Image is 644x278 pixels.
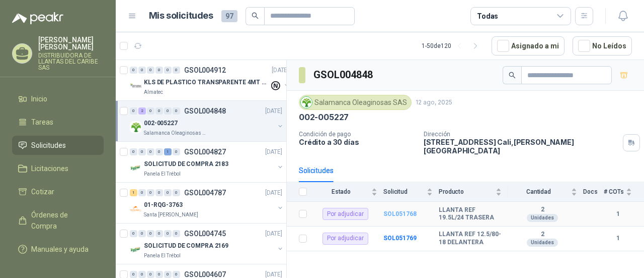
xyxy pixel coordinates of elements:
[144,119,178,128] p: 002-005227
[138,189,146,196] div: 0
[265,188,282,198] p: [DATE]
[138,271,146,278] div: 0
[144,78,269,87] p: KLS DE PLASTICO TRANSPARENTE 4MT CAL 4 Y CINTA TRA
[323,233,368,245] div: Por adjudicar
[31,244,89,255] span: Manuales y ayuda
[38,52,104,71] p: DISTRIBUIDORA DE LLANTAS DEL CARIBE SAS
[31,93,47,104] span: Inicio
[439,206,502,222] b: LLANTA REF 19.5L/24 TRASERA
[12,136,104,155] a: Solicitudes
[604,234,632,243] b: 1
[155,271,163,278] div: 0
[509,72,516,79] span: search
[144,241,228,251] p: SOLICITUD DE COMPRA 2169
[138,230,146,237] div: 0
[130,67,137,74] div: 0
[130,107,137,115] div: 0
[583,182,604,202] th: Docs
[301,97,312,108] img: Company Logo
[31,163,68,174] span: Licitaciones
[383,182,439,202] th: Solicitud
[38,36,104,50] p: [PERSON_NAME] [PERSON_NAME]
[265,147,282,157] p: [DATE]
[130,64,291,96] a: 0 0 0 0 0 0 GSOL004912[DATE] Company LogoKLS DE PLASTICO TRANSPARENTE 4MT CAL 4 Y CINTA TRAAlmatec
[12,182,104,201] a: Cotizar
[299,138,416,146] p: Crédito a 30 días
[439,188,494,195] span: Producto
[147,67,154,74] div: 0
[144,129,207,137] p: Salamanca Oleaginosas SAS
[130,80,142,92] img: Company Logo
[508,231,577,239] b: 2
[184,271,226,278] p: GSOL004607
[173,230,180,237] div: 0
[130,228,284,260] a: 0 0 0 0 0 0 GSOL004745[DATE] Company LogoSOLICITUD DE COMPRA 2169Panela El Trébol
[477,11,498,22] div: Todas
[173,67,180,74] div: 0
[130,121,142,133] img: Company Logo
[383,235,417,242] a: SOL051769
[130,148,137,155] div: 0
[313,67,374,83] h3: GSOL004848
[184,230,226,237] p: GSOL004745
[184,148,226,155] p: GSOL004827
[173,107,180,115] div: 0
[299,112,349,123] p: 002-005227
[144,170,181,178] p: Panela El Trébol
[155,189,163,196] div: 0
[313,188,369,195] span: Estado
[144,200,183,210] p: 01-RQG-3763
[265,229,282,239] p: [DATE]
[31,209,94,232] span: Órdenes de Compra
[508,206,577,214] b: 2
[130,146,284,178] a: 0 0 0 0 1 0 GSOL004827[DATE] Company LogoSOLICITUD DE COMPRA 2183Panela El Trébol
[164,271,172,278] div: 0
[138,148,146,155] div: 0
[164,67,172,74] div: 0
[138,67,146,74] div: 0
[252,12,259,19] span: search
[299,165,334,176] div: Solicitudes
[12,159,104,178] a: Licitaciones
[155,230,163,237] div: 0
[439,231,502,246] b: LLANTA REF 12.5/80-18 DELANTERA
[173,148,180,155] div: 0
[508,188,569,195] span: Cantidad
[155,67,163,74] div: 0
[184,189,226,196] p: GSOL004787
[130,230,137,237] div: 0
[508,182,583,202] th: Cantidad
[422,38,484,54] div: 1 - 50 de 120
[130,244,142,256] img: Company Logo
[155,148,163,155] div: 0
[130,162,142,174] img: Company Logo
[149,9,213,23] h1: Mis solicitudes
[144,211,198,219] p: Santa [PERSON_NAME]
[144,88,163,96] p: Almatec
[313,182,383,202] th: Estado
[138,107,146,115] div: 2
[527,239,558,247] div: Unidades
[12,205,104,236] a: Órdenes de Compra
[383,210,417,217] a: SOL051768
[424,131,619,138] p: Dirección
[164,148,172,155] div: 1
[492,36,565,55] button: Asignado a mi
[383,188,425,195] span: Solicitud
[31,140,66,151] span: Solicitudes
[164,189,172,196] div: 0
[527,214,558,222] div: Unidades
[299,95,412,110] div: Salamanca Oleaginosas SAS
[12,240,104,259] a: Manuales y ayuda
[12,113,104,132] a: Tareas
[604,209,632,219] b: 1
[147,189,154,196] div: 0
[147,107,154,115] div: 0
[184,67,226,74] p: GSOL004912
[164,230,172,237] div: 0
[573,36,632,55] button: No Leídos
[184,107,226,115] p: GSOL004848
[12,12,63,24] img: Logo peakr
[130,105,284,137] a: 0 2 0 0 0 0 GSOL004848[DATE] Company Logo002-005227Salamanca Oleaginosas SAS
